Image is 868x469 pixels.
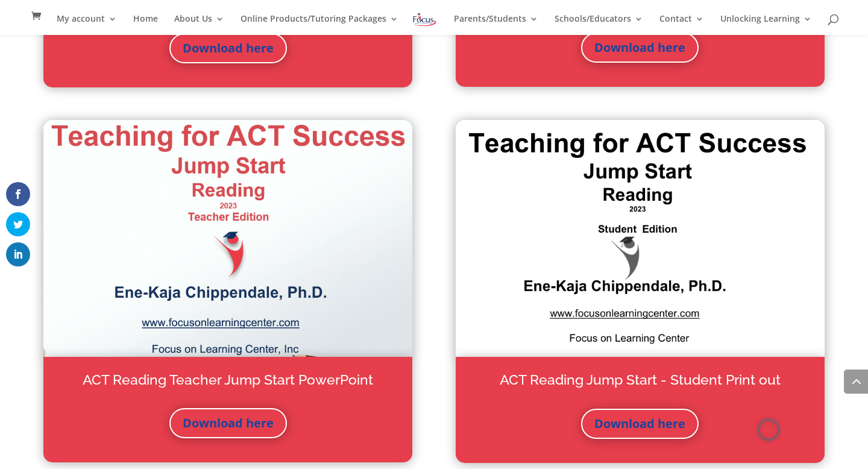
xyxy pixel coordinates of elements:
[43,120,412,356] img: Screenshot 2023-06-22 at 11.38.29 AM
[555,14,643,35] a: Schools/Educators
[169,408,287,438] a: Download here
[480,370,800,397] h2: ACT Reading Jump Start - Student Print out
[169,33,287,63] a: Download here
[659,14,704,35] a: Contact
[720,14,812,35] a: Unlocking Learning
[581,409,699,439] a: Download here
[581,33,699,63] a: Download here
[241,14,398,35] a: Online Products/Tutoring Packages
[454,14,538,35] a: Parents/Students
[68,370,388,397] h2: ACT Reading Teacher Jump Start PowerPoint
[133,14,158,35] a: Home
[57,14,117,35] a: My account
[174,14,224,35] a: About Us
[412,11,437,28] img: Focus on Learning
[456,120,825,357] img: Screenshot 2023-06-22 at 11.37.30 AM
